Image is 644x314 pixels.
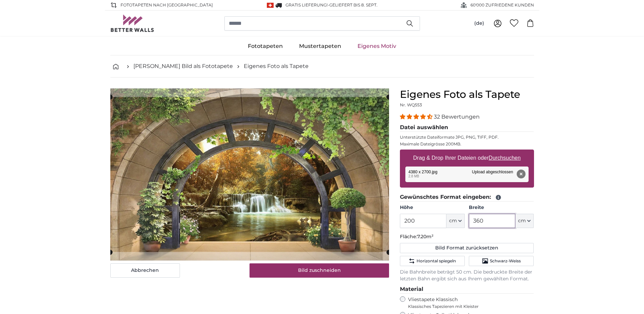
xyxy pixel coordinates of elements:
[110,15,154,32] img: Betterwalls
[329,2,378,7] span: Geliefert bis 8. Sept.
[244,62,309,70] a: Eigenes Foto als Tapete
[400,123,534,132] legend: Datei auswählen
[400,193,534,202] legend: Gewünschtes Format eingeben:
[110,263,180,278] button: Abbrechen
[400,204,465,211] label: Höhe
[291,37,349,55] a: Mustertapeten
[490,258,521,264] span: Schwarz-Weiss
[400,285,534,294] legend: Material
[518,217,526,224] span: cm
[400,256,465,266] button: Horizontal spiegeln
[446,214,465,228] button: cm
[408,304,528,309] span: Klassisches Tapezieren mit Kleister
[434,114,480,120] span: 32 Bewertungen
[400,135,534,140] p: Unterstützte Dateiformate JPG, PNG, TIFF, PDF.
[469,256,534,266] button: Schwarz-Weiss
[328,2,378,7] span: -
[400,243,534,253] button: Bild Format zurücksetzen
[471,2,534,8] span: 60'000 ZUFRIEDENE KUNDEN
[400,114,434,120] span: 4.31 stars
[489,155,520,161] u: Durchsuchen
[133,62,233,70] a: [PERSON_NAME] Bild als Fototapete
[400,88,534,101] h1: Eigenes Foto als Tapete
[240,37,291,55] a: Fototapeten
[286,2,328,7] span: GRATIS Lieferung!
[349,37,404,55] a: Eigenes Motiv
[515,214,534,228] button: cm
[408,296,528,309] label: Vliestapete Klassisch
[417,258,456,264] span: Horizontal spiegeln
[250,263,389,278] button: Bild zuschneiden
[400,269,534,282] p: Die Bahnbreite beträgt 50 cm. Die bedruckte Breite der letzten Bahn ergibt sich aus Ihrem gewählt...
[469,204,534,211] label: Breite
[417,233,434,240] span: 7.20m²
[469,17,490,30] button: (de)
[267,3,274,8] img: Schweiz
[400,102,422,107] span: Nr. WQ553
[121,2,213,8] span: Fototapeten nach [GEOGRAPHIC_DATA]
[110,55,534,77] nav: breadcrumbs
[410,151,523,165] label: Drag & Drop Ihrer Dateien oder
[400,141,534,147] p: Maximale Dateigrösse 200MB.
[449,217,457,224] span: cm
[400,233,534,240] p: Fläche:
